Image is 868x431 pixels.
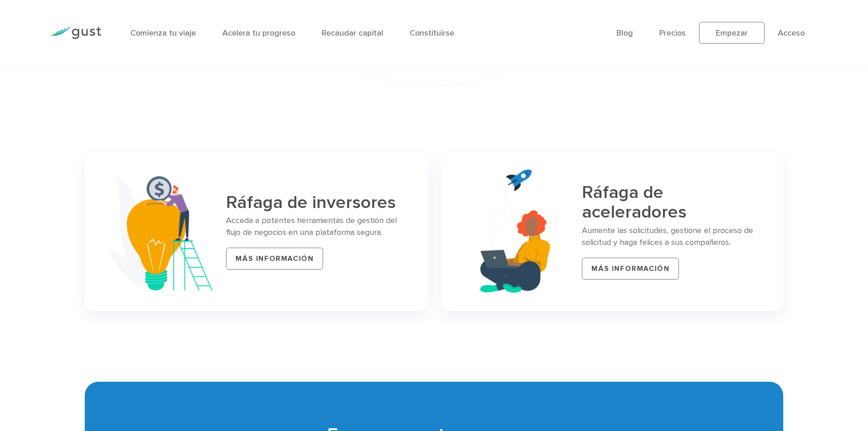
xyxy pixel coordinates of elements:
[480,170,550,293] img: Aceleradores
[130,28,196,38] a: Comienza tu viaje
[582,258,679,280] a: MÁS INFORMACIÓN
[616,28,633,38] a: Blog
[222,28,295,38] a: Acelera tu progreso
[716,28,748,38] font: Empezar
[226,192,396,213] font: Ráfaga de inversores
[236,254,313,263] font: MÁS INFORMACIÓN
[699,22,765,44] a: Empezar
[778,28,805,38] a: Acceso
[322,28,383,38] a: Recaudar capital
[659,28,686,38] a: Precios
[50,27,101,39] img: Logotipo de Gust
[226,216,397,237] font: Acceda a potentes herramientas de gestión del flujo de negocios en una plataforma segura.
[226,248,323,270] a: MÁS INFORMACIÓN
[582,226,753,247] font: Aumente las solicitudes, gestione el proceso de solicitud y haga felices a sus compañeros.
[582,182,687,223] font: Ráfaga de aceleradores
[106,171,212,291] img: Inversor
[591,264,669,273] font: MÁS INFORMACIÓN
[410,28,454,38] a: Constituirse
